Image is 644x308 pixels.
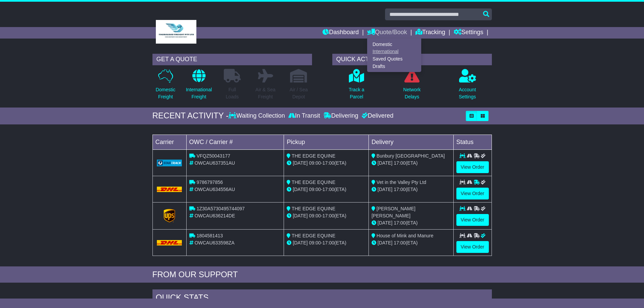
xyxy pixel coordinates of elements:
[458,69,476,104] a: AccountSettings
[293,240,308,245] span: [DATE]
[152,135,186,149] td: Carrier
[157,160,182,166] img: GetCarrierServiceLogo
[372,186,451,193] div: (ETA)
[152,270,492,280] div: FROM OUR SUPPORT
[194,240,234,245] span: OWCAU633598ZA
[456,214,489,226] a: View Order
[287,160,366,167] div: - (ETA)
[377,233,433,238] span: House of Mink and Manure
[323,27,359,39] a: Dashboard
[378,187,392,192] span: [DATE]
[456,188,489,199] a: View Order
[348,69,364,104] a: Track aParcel
[196,153,230,159] span: VFQZ50043177
[323,160,334,166] span: 17:00
[394,187,406,192] span: 17:00
[309,240,321,245] span: 09:00
[378,240,392,245] span: [DATE]
[287,112,322,120] div: In Transit
[323,240,334,245] span: 17:00
[367,48,421,55] a: International
[378,220,392,226] span: [DATE]
[372,160,451,167] div: (ETA)
[372,219,451,227] div: (ETA)
[194,187,235,192] span: OWCAU634556AU
[292,206,335,211] span: THE EDGE EQUINE
[332,54,492,65] div: QUICK ACTIONS
[152,289,492,308] div: Quick Stats
[322,112,360,120] div: Delivering
[394,240,406,245] span: 17:00
[157,240,182,245] img: DHL.png
[256,86,276,100] p: Air & Sea Freight
[377,153,445,159] span: Bunbury [GEOGRAPHIC_DATA]
[403,86,421,100] p: Network Delays
[309,187,321,192] span: 09:00
[224,86,241,100] p: Full Loads
[287,186,366,193] div: - (ETA)
[152,54,312,65] div: GET A QUOTE
[367,63,421,70] a: Drafts
[292,180,335,185] span: THE EDGE EQUINE
[284,135,369,149] td: Pickup
[194,213,235,218] span: OWCAU636214DE
[186,69,212,104] a: InternationalFreight
[157,187,182,192] img: DHL.png
[152,111,229,121] div: RECENT ACTIVITY -
[287,212,366,219] div: - (ETA)
[367,55,421,63] a: Saved Quotes
[453,135,492,149] td: Status
[367,39,421,72] div: Quote/Book
[287,239,366,246] div: - (ETA)
[403,69,421,104] a: NetworkDelays
[459,86,476,100] p: Account Settings
[155,69,175,104] a: DomesticFreight
[293,160,308,166] span: [DATE]
[186,86,212,100] p: International Freight
[372,206,415,218] span: [PERSON_NAME] [PERSON_NAME]
[415,27,445,39] a: Tracking
[293,213,308,218] span: [DATE]
[394,220,406,226] span: 17:00
[368,135,453,149] td: Delivery
[309,213,321,218] span: 09:00
[292,153,335,159] span: THE EDGE EQUINE
[349,86,364,100] p: Track a Parcel
[290,86,308,100] p: Air / Sea Depot
[378,160,392,166] span: [DATE]
[196,180,223,185] span: 9786797856
[156,86,175,100] p: Domestic Freight
[360,112,393,120] div: Delivered
[367,41,421,48] a: Domestic
[456,161,489,173] a: View Order
[229,112,286,120] div: Waiting Collection
[194,160,235,166] span: OWCAU637351AU
[456,241,489,253] a: View Order
[292,233,335,238] span: THE EDGE EQUINE
[186,135,284,149] td: OWC / Carrier #
[309,160,321,166] span: 09:00
[323,213,334,218] span: 17:00
[164,209,175,222] img: GetCarrierServiceLogo
[372,239,451,246] div: (ETA)
[377,180,426,185] span: Vet in the Valley Pty Ltd
[454,27,483,39] a: Settings
[293,187,308,192] span: [DATE]
[367,27,407,39] a: Quote/Book
[323,187,334,192] span: 17:00
[196,233,223,238] span: 1804581413
[196,206,244,211] span: 1Z30A5730495744097
[394,160,406,166] span: 17:00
